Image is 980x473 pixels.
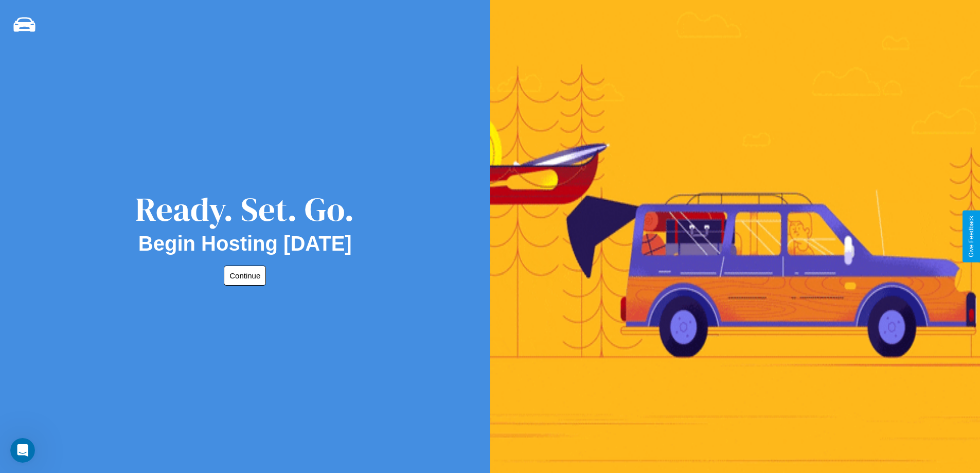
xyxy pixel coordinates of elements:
[135,186,354,232] div: Ready. Set. Go.
[224,266,266,286] button: Continue
[138,232,352,255] h2: Begin Hosting [DATE]
[10,438,35,463] iframe: Intercom live chat
[968,216,975,257] div: Give Feedback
